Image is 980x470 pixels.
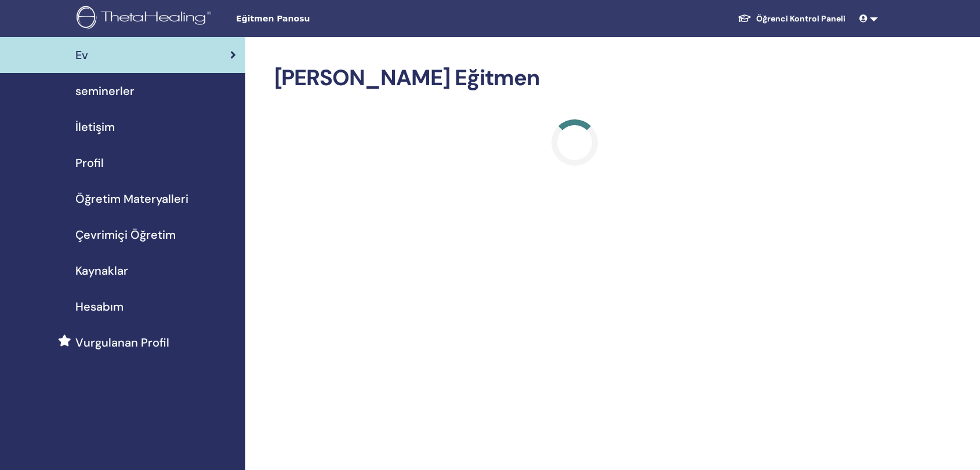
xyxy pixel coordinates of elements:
[75,154,104,172] span: Profil
[75,298,124,315] span: Hesabım
[75,118,115,136] span: İletişim
[75,226,176,243] span: Çevrimiçi Öğretim
[75,82,135,100] span: seminerler
[75,190,188,207] span: Öğretim Materyalleri
[728,8,855,30] a: Öğrenci Kontrol Paneli
[75,262,128,279] span: Kaynaklar
[77,6,215,32] img: logo.png
[236,13,410,25] span: Eğitmen Panosu
[75,334,169,351] span: Vurgulanan Profil
[274,65,876,92] h2: [PERSON_NAME] Eğitmen
[75,46,88,64] span: Ev
[738,13,752,23] img: graduation-cap-white.svg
